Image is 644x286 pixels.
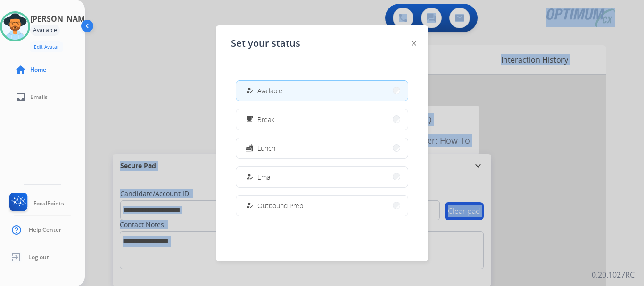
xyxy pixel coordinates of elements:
span: Email [257,172,273,182]
button: Available [236,81,408,101]
span: Lunch [257,143,275,153]
p: 0.20.1027RC [592,269,635,280]
button: Outbound Prep [236,196,408,216]
button: Break [236,109,408,130]
mat-icon: home [15,64,26,75]
mat-icon: inbox [15,91,26,103]
button: Edit Avatar [30,41,63,52]
h3: [PERSON_NAME] [30,13,91,25]
mat-icon: free_breakfast [246,115,254,123]
a: FocalPoints [8,193,64,214]
span: Set your status [231,37,300,50]
span: Break [257,114,274,124]
mat-icon: how_to_reg [246,87,254,95]
mat-icon: fastfood [246,144,254,152]
span: Help Center [29,226,61,234]
span: Outbound Prep [257,201,303,211]
mat-icon: how_to_reg [246,173,254,181]
span: Log out [28,253,49,261]
img: avatar [2,13,28,40]
span: Home [30,66,46,74]
span: Emails [30,93,48,101]
img: close-button [412,41,416,46]
div: Available [30,25,60,36]
button: Email [236,167,408,187]
mat-icon: how_to_reg [246,202,254,210]
button: Lunch [236,138,408,158]
span: Available [257,86,282,96]
span: FocalPoints [33,200,64,207]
